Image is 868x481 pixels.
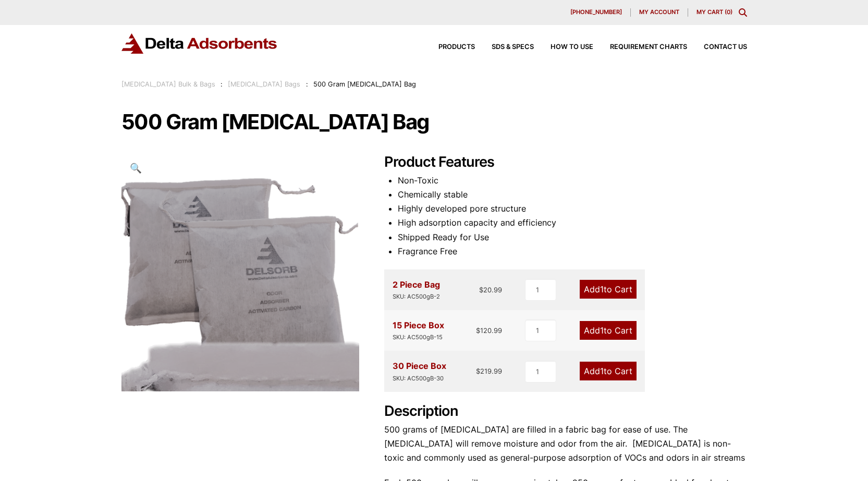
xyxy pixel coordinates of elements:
[384,423,747,465] p: 500 grams of [MEDICAL_DATA] are filled in a fabric bag for ease of use. The [MEDICAL_DATA] will r...
[534,44,593,51] a: How to Use
[696,8,732,16] a: My Cart (0)
[130,162,142,174] span: 🔍
[398,244,747,258] li: Fragrance Free
[580,321,637,340] a: Add1to Cart
[580,362,637,380] a: Add1to Cart
[121,154,150,182] a: View full-screen image gallery
[306,80,308,88] span: :
[479,286,502,294] bdi: 20.99
[727,8,730,16] span: 0
[398,188,747,202] li: Chemically stable
[384,154,747,171] h2: Product Features
[313,80,416,88] span: 500 Gram [MEDICAL_DATA] Bag
[393,374,446,384] div: SKU: AC500gB-30
[393,292,440,302] div: SKU: AC500gB-2
[739,8,747,17] div: Toggle Modal Content
[479,286,483,294] span: $
[610,44,687,51] span: Requirement Charts
[475,44,534,51] a: SDS & SPECS
[393,359,446,383] div: 30 Piece Box
[121,80,215,88] a: [MEDICAL_DATA] Bulk & Bags
[600,366,604,376] span: 1
[476,367,480,375] span: $
[704,44,747,51] span: Contact Us
[228,80,300,88] a: [MEDICAL_DATA] Bags
[492,44,534,51] span: SDS & SPECS
[438,44,475,51] span: Products
[570,9,622,15] span: [PHONE_NUMBER]
[476,326,502,335] bdi: 120.99
[639,9,679,15] span: My account
[600,325,604,336] span: 1
[687,44,747,51] a: Contact Us
[476,326,480,335] span: $
[398,174,747,188] li: Non-Toxic
[600,284,604,294] span: 1
[580,280,637,299] a: Add1to Cart
[562,8,631,17] a: [PHONE_NUMBER]
[593,44,687,51] a: Requirement Charts
[221,80,223,88] span: :
[384,403,747,420] h2: Description
[121,111,747,133] h1: 500 Gram [MEDICAL_DATA] Bag
[121,33,278,54] img: Delta Adsorbents
[393,332,444,342] div: SKU: AC500gB-15
[393,278,440,302] div: 2 Piece Bag
[631,8,688,17] a: My account
[398,202,747,216] li: Highly developed pore structure
[422,44,475,51] a: Products
[398,216,747,230] li: High adsorption capacity and efficiency
[551,44,593,51] span: How to Use
[476,367,502,375] bdi: 219.99
[393,318,444,342] div: 15 Piece Box
[398,230,747,244] li: Shipped Ready for Use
